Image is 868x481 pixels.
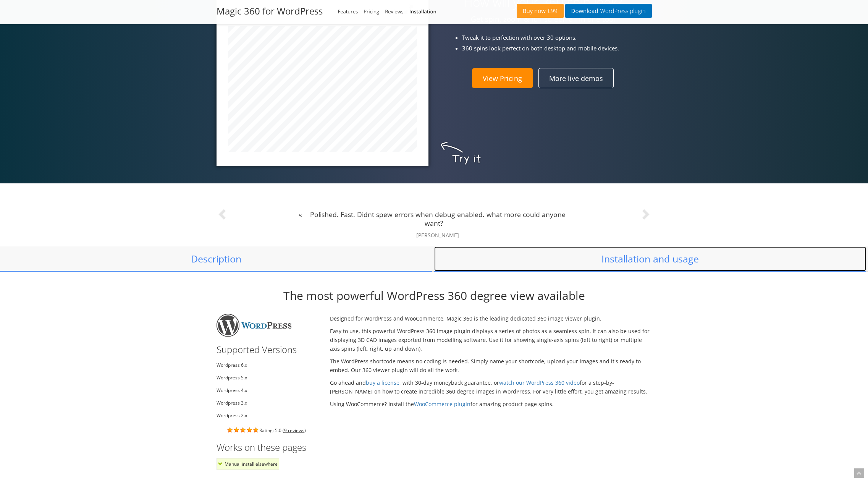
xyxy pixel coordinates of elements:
li: Wordpress 5.x [217,373,317,382]
a: View Pricing [472,68,533,88]
li: Wordpress 6.x [217,361,317,369]
small: [PERSON_NAME] [299,232,570,239]
a: Pricing [364,8,379,15]
li: Wordpress 3.x [217,398,317,407]
a: Buy now£99 [517,4,564,18]
li: Wordpress 2.x [217,411,317,420]
a: Installation and usage [434,246,866,272]
li: Manual install elsewhere [217,458,279,470]
a: Installation [409,8,436,15]
div: Rating: 5.0 ( ) [217,426,317,435]
p: The WordPress shortcode means no coding is needed. Simply name your shortcode, upload your images... [330,357,652,374]
p: Polished. Fast. Didnt spew errors when debug enabled. what more could anyone want? [299,210,570,228]
li: 360 spins look perfect on both desktop and mobile devices. [462,44,653,53]
li: Wordpress 4.x [217,386,317,395]
p: Designed for WordPress and WooCommerce, Magic 360 is the leading dedicated 360 image viewer plugin. [330,314,652,323]
p: Using WooCommerce? Install the for amazing product page spins. [330,400,652,408]
p: Easy to use, this powerful WordPress 360 image plugin displays a series of photos as a seamless s... [330,327,652,353]
h2: Magic 360 for WordPress [217,6,323,17]
a: Features [338,8,358,15]
li: Tweak it to perfection with over 30 options. [462,33,653,42]
a: buy a license [366,379,399,386]
h3: Works on these pages [217,442,317,452]
a: 9 reviews [284,427,304,434]
h3: Supported Versions [217,345,317,355]
h2: The most powerful WordPress 360 degree view available [211,289,658,303]
p: Go ahead and , with 30-day moneyback guarantee, or for a step-by-[PERSON_NAME] on how to create i... [330,378,652,396]
a: DownloadWordPress plugin [565,4,652,18]
a: watch our WordPress 360 video [499,379,580,386]
span: £99 [546,8,558,14]
a: More live demos [538,68,614,88]
a: Reviews [385,8,404,15]
a: WooCommerce plugin [414,400,470,408]
span: WordPress plugin [598,8,646,14]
